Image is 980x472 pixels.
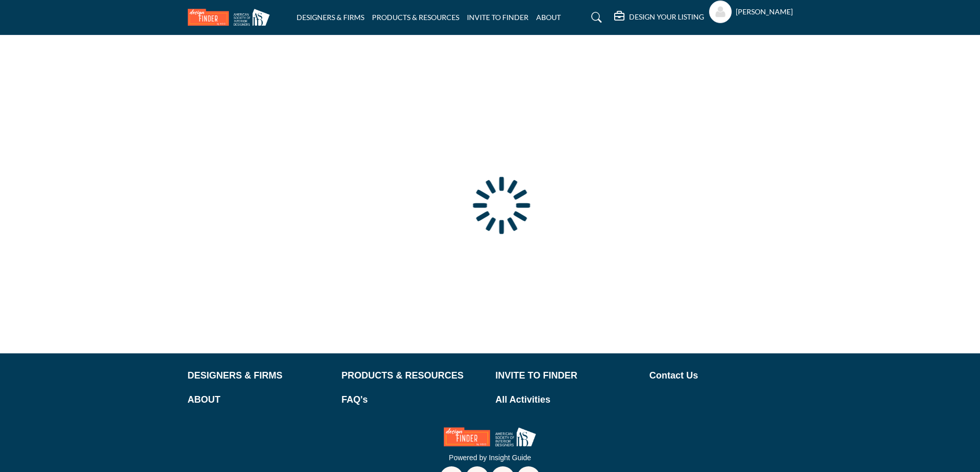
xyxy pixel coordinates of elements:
[709,1,732,23] button: Show hide supplier dropdown
[372,13,459,22] a: PRODUCTS & RESOURCES
[467,13,528,22] a: INVITE TO FINDER
[650,369,793,383] a: Contact Us
[444,427,536,446] img: No Site Logo
[342,369,485,383] a: PRODUCTS & RESOURCES
[496,393,639,407] a: All Activities
[581,9,609,26] a: Search
[736,7,793,17] h5: [PERSON_NAME]
[449,454,531,462] a: Powered by Insight Guide
[629,12,704,22] h5: DESIGN YOUR LISTING
[496,369,639,383] a: INVITE TO FINDER
[188,369,331,383] a: DESIGNERS & FIRMS
[188,9,275,26] img: Site Logo
[614,11,704,24] div: DESIGN YOUR LISTING
[188,393,331,407] a: ABOUT
[536,13,561,22] a: ABOUT
[297,13,364,22] a: DESIGNERS & FIRMS
[342,393,485,407] a: FAQ's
